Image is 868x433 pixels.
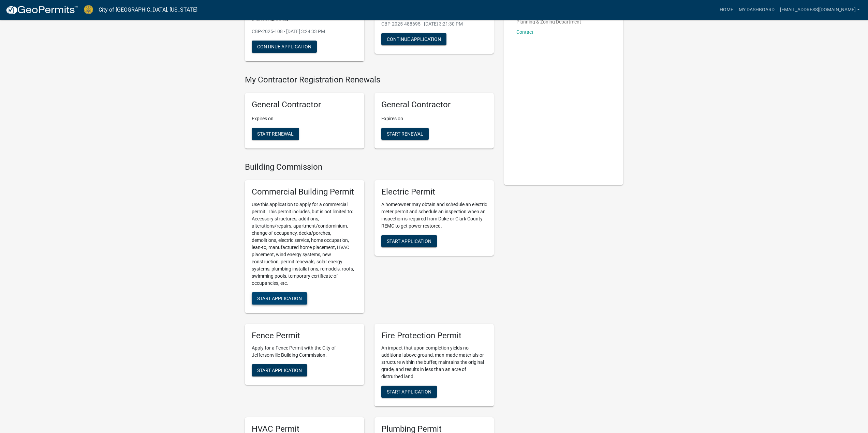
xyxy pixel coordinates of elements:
[387,389,431,395] span: Start Application
[252,41,317,53] button: Continue Application
[252,115,357,122] p: Expires on
[245,162,494,172] h4: Building Commission
[381,128,429,140] button: Start Renewal
[252,100,357,110] h5: General Contractor
[777,3,863,16] a: [EMAIL_ADDRESS][DOMAIN_NAME]
[252,28,357,35] p: CBP-2025-108 - [DATE] 3:24:33 PM
[516,29,533,35] a: Contact
[381,235,437,247] button: Start Application
[245,75,494,85] h4: My Contractor Registration Renewals
[252,201,357,287] p: Use this application to apply for a commercial permit. This permit includes, but is not limited t...
[252,128,299,140] button: Start Renewal
[245,75,494,154] wm-registration-list-section: My Contractor Registration Renewals
[381,115,487,122] p: Expires on
[381,331,487,341] h5: Fire Protection Permit
[381,187,487,197] h5: Electric Permit
[736,3,777,16] a: My Dashboard
[84,5,93,14] img: City of Jeffersonville, Indiana
[252,292,307,305] button: Start Application
[717,3,736,16] a: Home
[252,187,357,197] h5: Commercial Building Permit
[381,20,487,28] p: CBP-2025-488695 - [DATE] 3:21:30 PM
[381,201,487,230] p: A homeowner may obtain and schedule an electric meter permit and schedule an inspection when an i...
[252,344,357,359] p: Apply for a Fence Permit with the City of Jeffersonville Building Commission.
[387,131,423,137] span: Start Renewal
[381,33,446,45] button: Continue Application
[252,364,307,376] button: Start Application
[516,19,581,24] p: Planning & Zoning Department
[257,131,294,137] span: Start Renewal
[381,386,437,398] button: Start Application
[381,344,487,380] p: An impact that upon completion yields no additional above ground, man-made materials or structure...
[252,331,357,341] h5: Fence Permit
[381,100,487,110] h5: General Contractor
[257,368,302,373] span: Start Application
[387,238,431,244] span: Start Application
[257,295,302,301] span: Start Application
[99,4,197,16] a: City of [GEOGRAPHIC_DATA], [US_STATE]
